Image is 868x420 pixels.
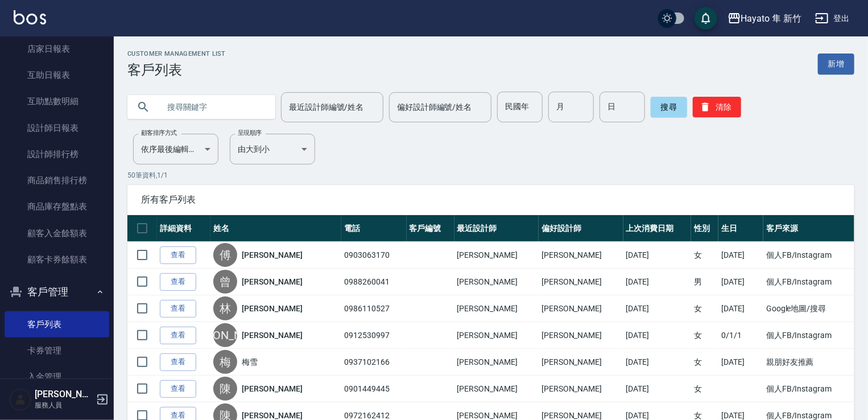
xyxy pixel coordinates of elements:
[651,97,687,117] button: 搜尋
[691,295,718,322] td: 女
[539,322,623,349] td: [PERSON_NAME]
[718,295,763,322] td: [DATE]
[160,300,196,318] a: 查看
[623,349,692,376] td: [DATE]
[242,330,302,341] a: [PERSON_NAME]
[623,295,692,322] td: [DATE]
[811,8,854,29] button: 登出
[238,129,262,137] label: 呈現順序
[213,297,237,320] div: 林
[5,364,109,390] a: 入金管理
[127,62,226,78] h3: 客戶列表
[818,53,854,75] a: 新增
[718,269,763,295] td: [DATE]
[718,322,763,349] td: 0/1/1
[141,129,177,137] label: 顧客排序方式
[454,215,539,242] th: 最近設計師
[242,249,302,261] a: [PERSON_NAME]
[5,62,109,88] a: 互助日報表
[5,246,109,273] a: 顧客卡券餘額表
[35,400,93,410] p: 服務人員
[5,193,109,220] a: 商品庫存盤點表
[691,215,718,242] th: 性別
[539,215,623,242] th: 偏好設計師
[691,376,718,402] td: 女
[718,242,763,269] td: [DATE]
[718,349,763,376] td: [DATE]
[623,322,692,349] td: [DATE]
[454,242,539,269] td: [PERSON_NAME]
[407,215,454,242] th: 客戶編號
[623,242,692,269] td: [DATE]
[5,141,109,167] a: 設計師排行榜
[213,243,237,267] div: 傅
[160,273,196,291] a: 查看
[341,376,406,402] td: 0901449445
[210,215,341,242] th: 姓名
[539,376,623,402] td: [PERSON_NAME]
[5,115,109,141] a: 設計師日報表
[5,277,109,307] button: 客戶管理
[623,269,692,295] td: [DATE]
[691,242,718,269] td: 女
[718,215,763,242] th: 生日
[213,323,237,347] div: [PERSON_NAME]
[5,220,109,246] a: 顧客入金餘額表
[5,311,109,337] a: 客戶列表
[230,134,315,164] div: 由大到小
[763,295,854,322] td: Google地圖/搜尋
[741,11,801,26] div: Hayato 隼 新竹
[213,350,237,374] div: 梅
[454,269,539,295] td: [PERSON_NAME]
[539,269,623,295] td: [PERSON_NAME]
[454,376,539,402] td: [PERSON_NAME]
[5,337,109,364] a: 卡券管理
[242,303,302,314] a: [PERSON_NAME]
[763,322,854,349] td: 個人FB/Instagram
[160,327,196,344] a: 查看
[5,36,109,62] a: 店家日報表
[623,376,692,402] td: [DATE]
[693,97,741,117] button: 清除
[341,295,406,322] td: 0986110527
[454,295,539,322] td: [PERSON_NAME]
[242,383,302,394] a: [PERSON_NAME]
[127,170,854,180] p: 50 筆資料, 1 / 1
[160,246,196,264] a: 查看
[623,215,692,242] th: 上次消費日期
[242,276,302,287] a: [PERSON_NAME]
[691,349,718,376] td: 女
[695,7,717,30] button: save
[157,215,210,242] th: 詳細資料
[341,269,406,295] td: 0988260041
[160,353,196,371] a: 查看
[159,92,266,122] input: 搜尋關鍵字
[691,322,718,349] td: 女
[763,269,854,295] td: 個人FB/Instagram
[454,322,539,349] td: [PERSON_NAME]
[539,242,623,269] td: [PERSON_NAME]
[763,376,854,402] td: 個人FB/Instagram
[341,349,406,376] td: 0937102166
[133,134,218,164] div: 依序最後編輯時間
[5,167,109,193] a: 商品銷售排行榜
[141,194,841,205] span: 所有客戶列表
[5,88,109,114] a: 互助點數明細
[35,389,93,400] h5: [PERSON_NAME]
[341,322,406,349] td: 0912530997
[127,50,226,57] h2: Customer Management List
[341,215,406,242] th: 電話
[213,377,237,401] div: 陳
[539,349,623,376] td: [PERSON_NAME]
[160,380,196,398] a: 查看
[539,295,623,322] td: [PERSON_NAME]
[723,7,806,30] button: Hayato 隼 新竹
[763,242,854,269] td: 個人FB/Instagram
[14,10,46,24] img: Logo
[213,270,237,294] div: 曾
[341,242,406,269] td: 0903063170
[763,349,854,376] td: 親朋好友推薦
[454,349,539,376] td: [PERSON_NAME]
[242,356,258,368] a: 梅雪
[691,269,718,295] td: 男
